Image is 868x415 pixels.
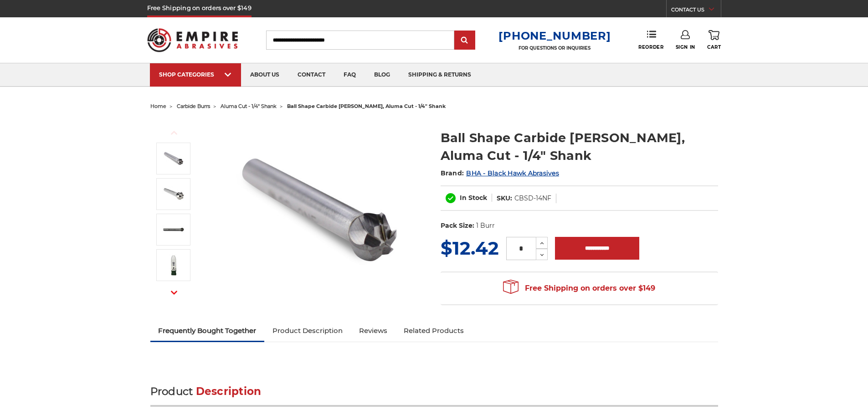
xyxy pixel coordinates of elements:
[441,221,474,231] dt: Pack Size:
[196,385,262,398] span: Description
[334,63,365,87] a: faq
[476,221,495,231] dd: 1 Burr
[441,169,464,177] span: Brand:
[221,103,277,109] a: aluma cut - 1/4" shank
[162,183,185,205] img: SD-5NF ball shape carbide burr 1/4" shank
[287,103,446,109] span: ball shape carbide [PERSON_NAME], aluma cut - 1/4" shank
[150,321,265,341] a: Frequently Bought Together
[497,194,512,203] dt: SKU:
[162,147,185,170] img: SD-3NF ball shape carbide burr 1/4" shank
[150,103,166,109] a: home
[441,237,499,259] span: $12.42
[159,71,232,78] div: SHOP CATEGORIES
[150,385,193,398] span: Product
[351,321,395,341] a: Reviews
[264,321,351,341] a: Product Description
[503,279,655,297] span: Free Shipping on orders over $149
[399,63,480,87] a: shipping & returns
[460,194,487,202] span: In Stock
[498,45,611,51] p: FOR QUESTIONS OR INQUIRIES
[466,169,559,177] a: BHA - Black Hawk Abrasives
[514,194,551,203] dd: CBSD-14NF
[241,63,288,87] a: about us
[288,63,334,87] a: contact
[671,5,721,17] a: CONTACT US
[163,123,185,143] button: Previous
[498,29,611,42] a: [PHONE_NUMBER]
[638,44,663,50] span: Reorder
[395,321,472,341] a: Related Products
[162,218,185,241] img: ball aluma cut carbide burr - 1/4 inch shank
[707,44,721,50] span: Cart
[365,63,399,87] a: blog
[177,103,210,109] a: carbide burrs
[163,283,185,302] button: Next
[147,22,238,58] img: Empire Abrasives
[162,254,185,277] img: 1/4" ball aluma cut carbide bur
[228,119,411,302] img: SD-3NF ball shape carbide burr 1/4" shank
[638,30,663,50] a: Reorder
[676,44,695,50] span: Sign In
[456,31,474,50] input: Submit
[707,30,721,50] a: Cart
[441,129,718,164] h1: Ball Shape Carbide [PERSON_NAME], Aluma Cut - 1/4" Shank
